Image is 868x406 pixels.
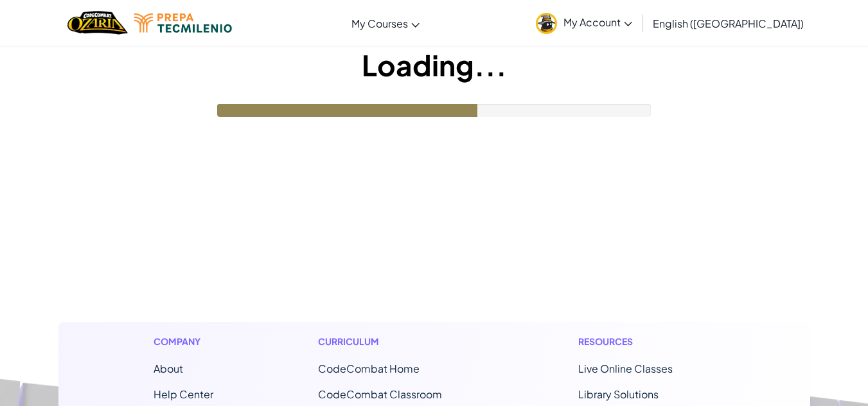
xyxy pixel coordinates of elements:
span: CodeCombat Home [318,362,420,375]
h1: Curriculum [318,335,474,348]
a: My Account [529,3,639,43]
a: Library Solutions [578,387,659,401]
a: Live Online Classes [578,362,673,375]
a: English ([GEOGRAPHIC_DATA]) [646,6,810,40]
span: English ([GEOGRAPHIC_DATA]) [653,17,804,30]
span: My Courses [351,17,408,30]
span: My Account [563,15,632,29]
h1: Resources [578,335,715,348]
a: Help Center [154,387,213,401]
a: About [154,362,183,375]
a: Ozaria by CodeCombat logo [67,10,127,36]
img: avatar [536,13,557,34]
img: Tecmilenio logo [134,13,232,33]
img: Home [67,10,127,36]
a: CodeCombat Classroom [318,387,442,401]
h1: Company [154,335,213,348]
a: My Courses [345,6,426,40]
